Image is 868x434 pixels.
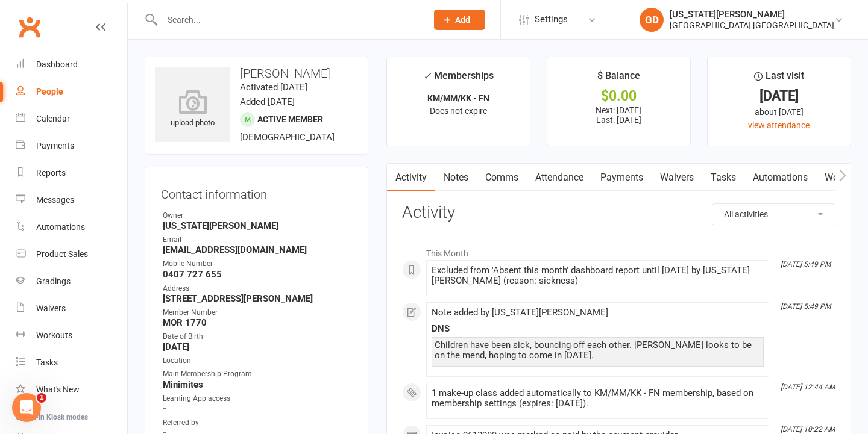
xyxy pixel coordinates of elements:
div: Main Membership Program [163,368,352,380]
div: Date of Birth [163,331,352,343]
a: Tasks [702,164,744,191]
a: Attendance [527,164,592,191]
div: Calendar [36,114,70,123]
strong: [US_STATE][PERSON_NAME] [163,220,352,231]
strong: - [163,403,352,414]
a: Reports [16,160,127,187]
div: upload photo [155,90,230,129]
a: People [16,78,127,105]
strong: [EMAIL_ADDRESS][DOMAIN_NAME] [163,244,352,255]
a: Automations [16,214,127,241]
div: Member Number [163,307,352,318]
a: view attendance [748,120,810,130]
a: Payments [16,132,127,160]
a: Messages [16,187,127,214]
h3: [PERSON_NAME] [155,67,358,80]
time: Activated [DATE] [240,82,307,93]
span: Does not expire [430,106,487,116]
span: 1 [37,393,46,403]
a: Activity [387,164,435,191]
div: Automations [36,222,85,232]
div: People [36,87,63,96]
a: Automations [744,164,816,191]
span: Settings [535,6,568,33]
div: Payments [36,141,74,150]
div: Excluded from 'Absent this month' dashboard report until [DATE] by [US_STATE][PERSON_NAME] (reaso... [432,265,764,286]
div: Workouts [36,330,72,340]
div: Dashboard [36,60,78,69]
input: Search... [159,11,418,28]
strong: [DATE] [163,341,352,352]
i: [DATE] 10:22 AM [781,425,835,433]
div: Children have been sick, bouncing off each other. [PERSON_NAME] looks to be on the mend, hoping t... [435,340,761,361]
div: Address [163,283,352,294]
a: Notes [435,164,477,191]
i: [DATE] 5:49 PM [781,260,831,268]
span: [DEMOGRAPHIC_DATA] [240,132,335,143]
div: Gradings [36,276,71,286]
i: [DATE] 12:44 AM [781,383,835,391]
div: Memberships [423,68,494,90]
div: 1 make-up class added automatically to KM/MM/KK - FN membership, based on membership settings (ex... [432,388,764,409]
a: Waivers [652,164,702,191]
div: about [DATE] [719,105,840,119]
a: Dashboard [16,51,127,78]
div: What's New [36,385,80,394]
div: Last visit [754,68,804,90]
span: Active member [257,114,323,124]
strong: Minimites [163,379,352,390]
div: $0.00 [558,90,679,102]
time: Added [DATE] [240,96,295,107]
a: Payments [592,164,652,191]
a: Calendar [16,105,127,132]
div: Location [163,355,352,367]
i: ✓ [423,70,431,82]
i: [DATE] 5:49 PM [781,302,831,311]
div: Product Sales [36,249,88,259]
h3: Activity [402,203,835,222]
div: [US_STATE][PERSON_NAME] [670,9,834,20]
strong: [STREET_ADDRESS][PERSON_NAME] [163,293,352,304]
strong: MOR 1770 [163,317,352,328]
a: Tasks [16,349,127,376]
a: Product Sales [16,241,127,268]
div: DNS [432,324,764,334]
a: Clubworx [14,12,45,42]
div: Email [163,234,352,246]
iframe: Intercom live chat [12,393,41,422]
div: $ Balance [597,68,640,90]
a: What's New [16,376,127,403]
a: Gradings [16,268,127,295]
span: Add [455,15,470,25]
div: [DATE] [719,90,840,102]
li: This Month [402,241,835,260]
h3: Contact information [161,183,352,201]
div: Waivers [36,303,66,313]
a: Waivers [16,295,127,322]
div: Note added by [US_STATE][PERSON_NAME] [432,308,764,318]
div: Learning App access [163,393,352,405]
a: Comms [477,164,527,191]
div: Owner [163,210,352,222]
div: Referred by [163,417,352,429]
strong: KM/MM/KK - FN [427,93,489,103]
div: Messages [36,195,74,205]
button: Add [434,10,485,30]
div: Mobile Number [163,258,352,270]
div: Reports [36,168,66,178]
div: Tasks [36,358,58,367]
a: Workouts [16,322,127,349]
p: Next: [DATE] Last: [DATE] [558,105,679,125]
div: GD [640,8,664,32]
div: [GEOGRAPHIC_DATA] [GEOGRAPHIC_DATA] [670,20,834,31]
strong: 0407 727 655 [163,269,352,280]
